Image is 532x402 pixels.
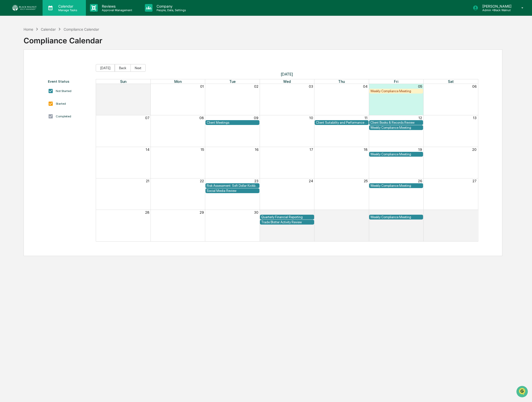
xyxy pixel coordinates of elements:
[23,44,70,48] div: We're available if you need us!
[207,189,258,193] div: Social Media Review
[5,57,34,61] div: Past conversations
[207,121,258,124] div: Client Meetings
[473,116,477,120] button: 13
[54,8,80,12] p: Manage Tasks
[418,179,422,183] button: 26
[42,69,44,73] span: •
[370,184,422,188] div: Weekly Compliance Meeting
[56,102,66,105] div: Started
[56,115,71,118] div: Completed
[56,89,71,93] div: Not Started
[42,83,44,87] span: •
[96,79,478,242] div: Month View
[12,5,36,11] img: logo
[418,84,422,88] button: 05
[10,69,14,74] img: 1746055101610-c473b297-6a78-478c-a979-82029cc54cd1
[145,210,149,214] button: 28
[64,27,99,31] div: Compliance Calendar
[200,210,204,214] button: 29
[370,152,422,156] div: Weekly Compliance Meeting
[309,210,313,214] button: 01
[261,215,313,219] div: Quarterly Financial Reporting
[5,114,9,118] div: 🔎
[338,79,345,84] span: Thu
[5,78,13,86] img: Jack Rasmussen
[255,148,258,152] button: 16
[10,114,32,119] span: Data Lookup
[207,184,258,188] div: Risk Assessment: Soft Dollar Kickbacks
[35,102,65,111] a: 🗄️Attestations
[130,64,146,72] button: Next
[199,116,204,120] button: 08
[5,11,92,19] p: How can we help?
[5,104,9,108] div: 🖐️
[370,121,422,124] div: Client Books & Records Review
[36,126,61,130] a: Powered byPylon
[45,69,55,73] span: [DATE]
[146,179,149,183] button: 21
[478,4,514,8] p: [PERSON_NAME]
[120,79,126,84] span: Sun
[37,104,41,108] div: 🗄️
[23,39,83,44] div: Start new chat
[174,79,182,84] span: Mon
[11,39,20,48] img: 8933085812038_c878075ebb4cc5468115_72.jpg
[42,104,63,109] span: Attestations
[419,116,422,120] button: 12
[145,116,149,120] button: 07
[309,116,313,120] button: 10
[472,210,477,214] button: 04
[153,8,188,12] p: People, Data, Settings
[153,4,188,8] p: Company
[41,27,56,31] div: Calendar
[96,72,478,77] span: [DATE]
[364,148,368,152] button: 18
[146,148,149,152] button: 14
[370,89,422,93] div: Weekly Compliance Meeting
[45,83,55,87] span: [DATE]
[365,116,368,120] button: 11
[24,32,102,45] div: Compliance Calendar
[16,83,41,87] span: [PERSON_NAME]
[363,210,368,214] button: 02
[394,79,398,84] span: Fri
[364,179,368,183] button: 25
[370,215,422,219] div: Weekly Compliance Meeting
[86,41,92,47] button: Start new chat
[10,83,14,87] img: 1746055101610-c473b297-6a78-478c-a979-82029cc54cd1
[146,84,149,88] button: 31
[472,148,477,152] button: 20
[79,56,92,62] button: See all
[5,64,13,72] img: Jack Rasmussen
[283,79,291,84] span: Wed
[98,4,135,8] p: Reviews
[54,4,80,8] p: Calendar
[516,385,529,399] iframe: Open customer support
[316,121,367,124] div: Client Suitability and Performance Review
[309,84,313,88] button: 03
[370,126,422,130] div: Weekly Compliance Meeting
[310,148,313,152] button: 17
[478,8,514,12] p: Admin • Black Walnut
[96,64,115,72] button: [DATE]
[98,8,135,12] p: Approval Management
[418,210,422,214] button: 03
[418,148,422,152] button: 19
[24,27,33,31] div: Home
[3,102,35,111] a: 🖐️Preclearance
[10,104,33,109] span: Preclearance
[229,79,236,84] span: Tue
[200,84,204,88] button: 01
[363,84,368,88] button: 04
[254,116,258,120] button: 09
[48,79,91,83] div: Event Status
[254,179,258,183] button: 23
[472,84,477,88] button: 06
[50,126,61,130] span: Pylon
[448,79,454,84] span: Sat
[254,84,258,88] button: 02
[472,179,477,183] button: 27
[201,148,204,152] button: 15
[254,210,258,214] button: 30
